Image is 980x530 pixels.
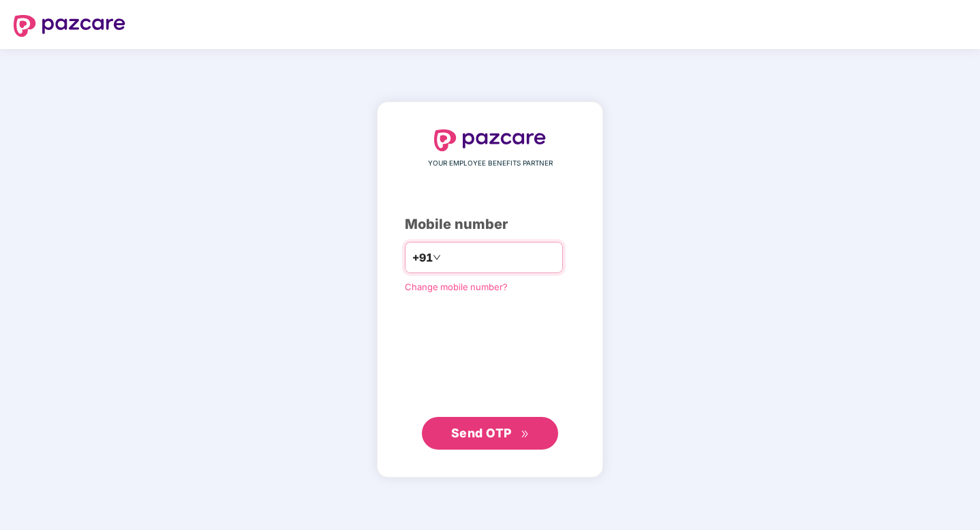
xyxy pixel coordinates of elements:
[422,417,558,450] button: Send OTPdouble-right
[412,249,433,266] span: +91
[405,281,508,292] a: Change mobile number?
[405,214,575,235] div: Mobile number
[428,158,553,169] span: YOUR EMPLOYEE BENEFITS PARTNER
[521,430,530,439] span: double-right
[434,129,546,151] img: logo
[14,15,125,37] img: logo
[451,426,512,440] span: Send OTP
[433,253,441,262] span: down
